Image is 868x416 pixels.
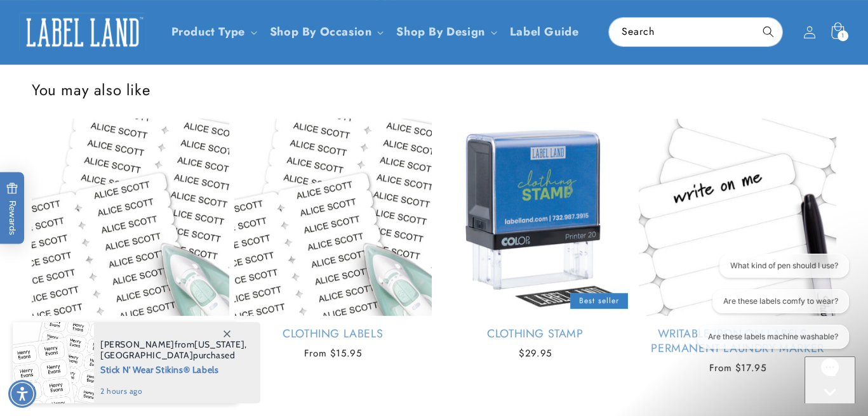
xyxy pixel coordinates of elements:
[6,183,18,235] span: Rewards
[32,80,836,100] h2: You may also like
[396,23,484,40] a: Shop By Design
[502,17,587,47] a: Label Guide
[171,23,245,40] a: Product Type
[100,386,247,397] span: 2 hours ago
[510,25,579,39] span: Label Guide
[15,8,151,56] a: Label Land
[639,327,836,356] a: Writable Iron-On Labels + Permanent Laundry Marker
[688,254,855,359] iframe: Gorgias live chat conversation starters
[437,327,634,341] a: Clothing Stamp
[262,17,389,47] summary: Shop By Occasion
[805,356,855,403] iframe: Gorgias live chat messenger
[194,339,244,350] span: [US_STATE]
[100,349,193,361] span: [GEOGRAPHIC_DATA]
[19,13,146,52] img: Label Land
[10,315,161,353] iframe: Sign Up via Text for Offers
[234,327,432,341] a: Clothing Labels
[389,17,502,47] summary: Shop By Design
[100,339,247,361] span: from , purchased
[270,25,372,39] span: Shop By Occasion
[841,30,845,41] span: 1
[754,18,782,46] button: Search
[100,361,247,377] span: Stick N' Wear Stikins® Labels
[164,17,262,47] summary: Product Type
[8,380,36,408] div: Accessibility Menu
